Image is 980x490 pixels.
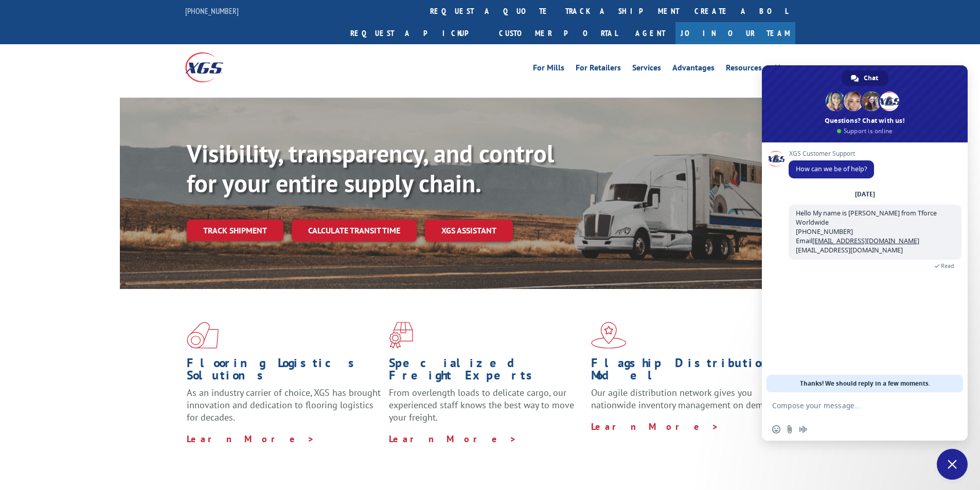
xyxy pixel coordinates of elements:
span: Audio message [799,425,807,433]
a: Request a pickup [343,22,491,44]
a: Track shipment [187,220,283,241]
a: Learn More > [591,421,719,432]
a: Join Our Team [675,22,795,44]
textarea: Compose your message... [772,401,935,410]
a: Calculate transit time [292,220,417,242]
a: About [773,64,795,75]
b: Visibility, transparency, and control for your entire supply chain. [187,137,554,199]
span: Thanks! We should reply in a few moments. [800,375,930,392]
span: Read [941,262,954,269]
img: xgs-icon-focused-on-flooring-red [389,322,413,349]
a: XGS ASSISTANT [425,220,513,242]
span: Our agile distribution network gives you nationwide inventory management on demand. [591,387,780,411]
h1: Flooring Logistics Solutions [187,357,381,387]
a: For Retailers [576,64,621,75]
span: How can we be of help? [796,165,867,173]
a: [EMAIL_ADDRESS][DOMAIN_NAME] [812,237,919,245]
div: [DATE] [855,191,875,197]
div: Close chat [937,449,968,480]
span: Insert an emoji [772,425,780,433]
span: Hello My name is [PERSON_NAME] from Tforce Worldwide [PHONE_NUMBER] Email [EMAIL_ADDRESS][DOMAIN_... [796,209,937,255]
span: XGS Customer Support [789,150,874,157]
div: Chat [842,70,888,86]
span: As an industry carrier of choice, XGS has brought innovation and dedication to flooring logistics... [187,387,381,423]
a: Learn More > [389,433,517,445]
h1: Flagship Distribution Model [591,357,786,387]
a: [PHONE_NUMBER] [185,6,239,16]
a: Resources [726,64,762,75]
a: For Mills [533,64,564,75]
img: xgs-icon-total-supply-chain-intelligence-red [187,322,219,349]
a: Customer Portal [491,22,625,44]
a: Agent [625,22,675,44]
a: Learn More > [187,433,315,445]
span: Chat [864,70,878,86]
span: Send a file [786,425,794,433]
p: From overlength loads to delicate cargo, our experienced staff knows the best way to move your fr... [389,387,583,432]
a: Services [632,64,661,75]
a: Advantages [672,64,715,75]
img: xgs-icon-flagship-distribution-model-red [591,322,627,349]
h1: Specialized Freight Experts [389,357,583,387]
